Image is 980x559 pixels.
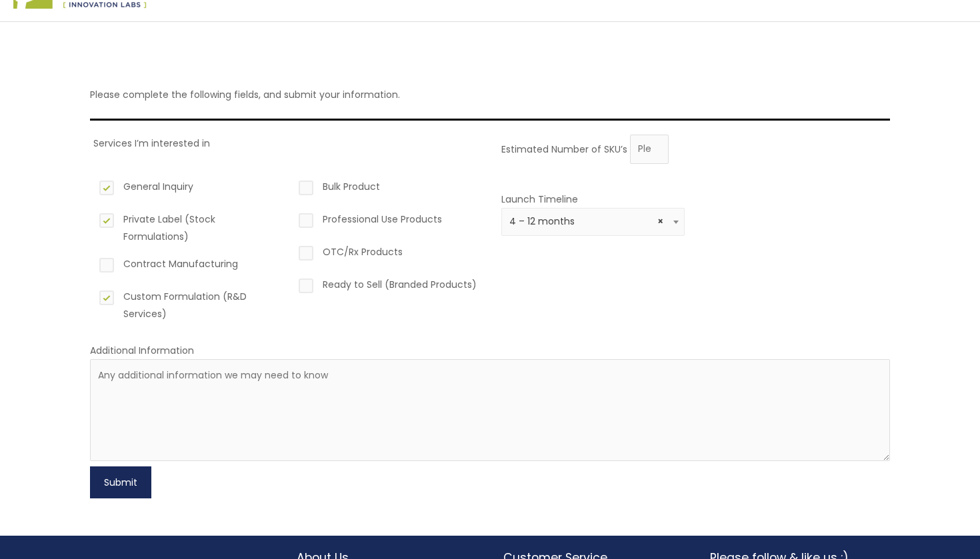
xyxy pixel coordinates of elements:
[501,208,685,236] span: 4 – 12 months
[97,288,280,322] label: Custom Formulation (R&D Services)
[97,211,280,245] label: Private Label (Stock Formulations)
[90,466,151,498] button: Submit
[657,215,663,228] span: Remove all items
[296,178,479,201] label: Bulk Product
[296,243,479,266] label: OTC/Rx Products
[90,86,890,103] p: Please complete the following fields, and submit your information.
[501,193,578,206] label: Launch Timeline
[630,135,669,164] input: Please enter the estimated number of skus
[296,276,479,298] label: Ready to Sell (Branded Products)
[296,211,479,233] label: Professional Use Products
[509,215,677,228] span: 4 – 12 months
[97,255,280,278] label: Contract Manufacturing
[93,137,210,150] label: Services I’m interested in
[501,142,627,155] label: Estimated Number of SKU’s
[90,344,194,357] label: Additional Information
[97,178,280,201] label: General Inquiry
